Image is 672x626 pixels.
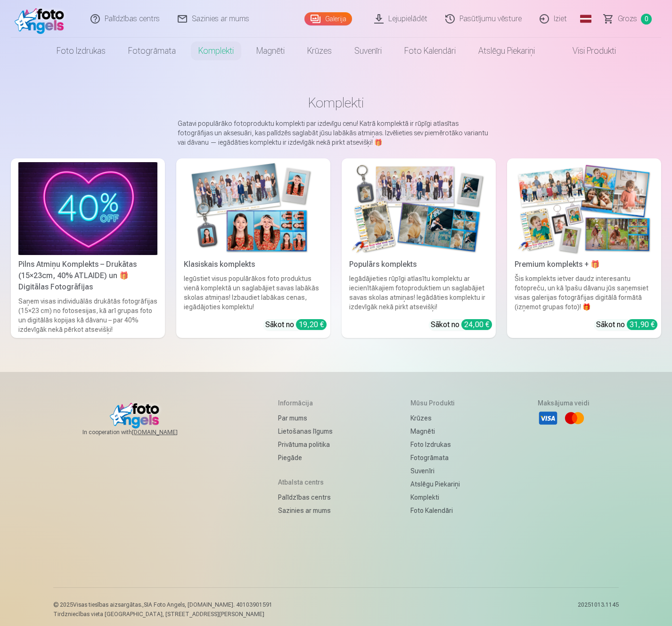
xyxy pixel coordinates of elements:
[511,259,657,270] div: Premium komplekts + 🎁
[15,259,161,293] div: Pilns Atmiņu Komplekts – Drukātas (15×23cm, 40% ATLAIDE) un 🎁 Digitālas Fotogrāfijas
[278,451,333,464] a: Piegāde
[641,14,652,25] span: 0
[278,478,333,487] h5: Atbalsta centrs
[265,319,327,330] div: Sākot no
[15,297,161,334] div: Saņem visas individuālās drukātās fotogrāfijas (15×23 cm) no fotosesijas, kā arī grupas foto un d...
[53,610,272,618] p: Tirdzniecības vieta [GEOGRAPHIC_DATA], [STREET_ADDRESS][PERSON_NAME]
[546,38,627,64] a: Visi produkti
[538,408,558,428] li: Visa
[538,398,590,408] h5: Maksājuma veidi
[410,438,460,451] a: Foto izdrukas
[410,412,460,425] a: Krūzes
[515,162,654,255] img: Premium komplekts + 🎁
[278,398,333,408] h5: Informācija
[180,259,327,270] div: Klasiskais komplekts
[467,38,546,64] a: Atslēgu piekariņi
[15,4,69,34] img: /fa1
[18,162,157,255] img: Pilns Atmiņu Komplekts – Drukātas (15×23cm, 40% ATLAIDE) un 🎁 Digitālas Fotogrāfijas
[564,408,585,428] li: Mastercard
[245,38,296,64] a: Magnēti
[410,491,460,504] a: Komplekti
[187,38,245,64] a: Komplekti
[278,438,333,451] a: Privātuma politika
[345,274,492,312] div: Iegādājieties rūpīgi atlasītu komplektu ar iecienītākajiem fotoproduktiem un saglabājiet savas sk...
[132,428,200,436] a: [DOMAIN_NAME]
[393,38,467,64] a: Foto kalendāri
[296,38,343,64] a: Krūzes
[144,601,272,608] span: SIA Foto Angels, [DOMAIN_NAME]. 40103901591
[176,158,330,338] a: Klasiskais komplektsKlasiskais komplektsIegūstiet visus populārākos foto produktus vienā komplekt...
[117,38,187,64] a: Fotogrāmata
[296,319,327,330] div: 19,20 €
[184,162,323,255] img: Klasiskais komplekts
[18,94,654,111] h1: Komplekti
[507,158,661,338] a: Premium komplekts + 🎁 Premium komplekts + 🎁Šis komplekts ietver daudz interesantu fotopreču, un k...
[278,412,333,425] a: Par mums
[410,451,460,464] a: Fotogrāmata
[627,319,657,330] div: 31,90 €
[304,12,352,25] a: Galerija
[596,319,657,330] div: Sākot no
[410,425,460,438] a: Magnēti
[343,38,393,64] a: Suvenīri
[349,162,488,255] img: Populārs komplekts
[431,319,492,330] div: Sākot no
[178,119,494,147] p: Gatavi populārāko fotoproduktu komplekti par izdevīgu cenu! Katrā komplektā ir rūpīgi atlasītas f...
[11,158,165,338] a: Pilns Atmiņu Komplekts – Drukātas (15×23cm, 40% ATLAIDE) un 🎁 Digitālas Fotogrāfijas Pilns Atmiņu...
[278,425,333,438] a: Lietošanas līgums
[45,38,117,64] a: Foto izdrukas
[53,601,272,609] p: © 2025 Visas tiesības aizsargātas. ,
[410,464,460,478] a: Suvenīri
[278,491,333,504] a: Palīdzības centrs
[461,319,492,330] div: 24,00 €
[618,13,637,25] span: Grozs
[180,274,327,312] div: Iegūstiet visus populārākos foto produktus vienā komplektā un saglabājiet savas labākās skolas at...
[410,398,460,408] h5: Mūsu produkti
[342,158,496,338] a: Populārs komplektsPopulārs komplektsIegādājieties rūpīgi atlasītu komplektu ar iecienītākajiem fo...
[278,504,333,517] a: Sazinies ar mums
[410,504,460,517] a: Foto kalendāri
[345,259,492,270] div: Populārs komplekts
[82,428,200,436] span: In cooperation with
[511,274,657,312] div: Šis komplekts ietver daudz interesantu fotopreču, un kā īpašu dāvanu jūs saņemsiet visas galerija...
[578,601,619,618] p: 20251013.1145
[410,478,460,491] a: Atslēgu piekariņi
